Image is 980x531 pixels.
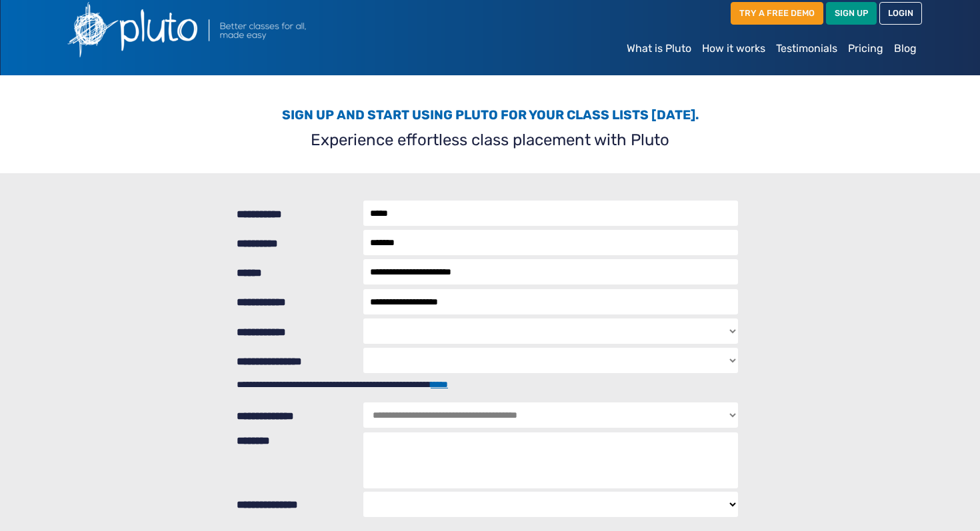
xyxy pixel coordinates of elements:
h3: Sign up and start using Pluto for your class lists [DATE]. [66,107,914,123]
a: Blog [889,35,922,62]
a: LOGIN [879,2,922,24]
a: Testimonials [771,35,843,62]
a: Pricing [843,35,889,62]
a: How it works [697,35,771,62]
a: TRY A FREE DEMO [731,2,823,24]
a: What is Pluto [621,35,697,62]
a: SIGN UP [826,2,877,24]
p: Experience effortless class placement with Pluto [66,128,914,152]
